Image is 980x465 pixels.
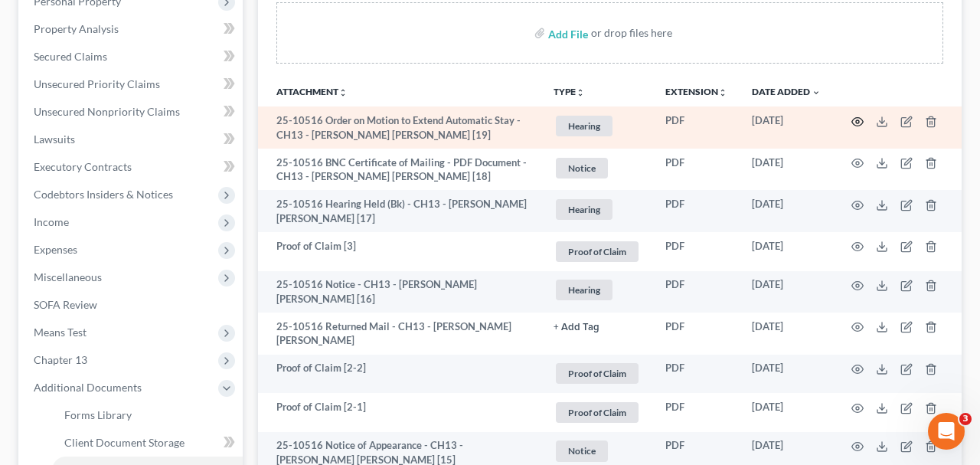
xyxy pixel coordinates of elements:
span: Income [34,215,69,228]
span: 3 [959,413,972,425]
a: Notice [554,438,641,463]
span: Unsecured Nonpriority Claims [34,105,180,118]
a: Forms Library [52,401,243,429]
td: Proof of Claim [2-1] [258,393,541,432]
button: + Add Tag [554,323,599,332]
a: SOFA Review [21,291,243,319]
span: Forms Library [64,408,132,421]
a: Client Document Storage [52,429,243,457]
span: Lawsuits [34,133,75,146]
td: Proof of Claim [2-2] [258,355,541,394]
td: Proof of Claim [3] [258,232,541,271]
iframe: Intercom live chat [928,413,965,450]
a: Proof of Claim [554,400,641,425]
i: unfold_more [718,88,727,97]
span: Expenses [34,243,77,256]
a: Unsecured Nonpriority Claims [21,98,243,126]
a: Proof of Claim [554,239,641,264]
a: Hearing [554,197,641,222]
td: PDF [653,271,740,313]
div: or drop files here [591,25,672,41]
span: Hearing [556,199,612,220]
a: Date Added expand_more [752,86,821,97]
a: + Add Tag [554,319,641,334]
span: Hearing [556,280,612,300]
td: [DATE] [740,190,833,232]
span: Means Test [34,326,87,339]
td: [DATE] [740,355,833,394]
td: 25-10516 BNC Certificate of Mailing - PDF Document - CH13 - [PERSON_NAME] [PERSON_NAME] [18] [258,149,541,191]
i: unfold_more [576,88,585,97]
span: Notice [556,440,608,461]
td: PDF [653,313,740,355]
td: PDF [653,190,740,232]
td: PDF [653,355,740,394]
span: Unsecured Priority Claims [34,77,160,90]
td: 25-10516 Order on Motion to Extend Automatic Stay - CH13 - [PERSON_NAME] [PERSON_NAME] [19] [258,106,541,149]
span: Codebtors Insiders & Notices [34,188,173,201]
td: [DATE] [740,313,833,355]
td: 25-10516 Hearing Held (Bk) - CH13 - [PERSON_NAME] [PERSON_NAME] [17] [258,190,541,232]
td: 25-10516 Returned Mail - CH13 - [PERSON_NAME] [PERSON_NAME] [258,313,541,355]
span: Hearing [556,116,612,136]
span: Executory Contracts [34,160,132,173]
span: SOFA Review [34,298,97,311]
span: Client Document Storage [64,436,185,449]
span: Chapter 13 [34,353,87,366]
td: PDF [653,149,740,191]
td: 25-10516 Notice - CH13 - [PERSON_NAME] [PERSON_NAME] [16] [258,271,541,313]
span: Proof of Claim [556,241,639,262]
td: PDF [653,393,740,432]
span: Proof of Claim [556,402,639,423]
a: Secured Claims [21,43,243,70]
span: Miscellaneous [34,270,102,283]
td: [DATE] [740,106,833,149]
a: Unsecured Priority Claims [21,70,243,98]
a: Hearing [554,113,641,139]
i: unfold_more [338,88,348,97]
td: [DATE] [740,271,833,313]
span: Notice [556,158,608,178]
i: expand_more [812,88,821,97]
button: TYPEunfold_more [554,87,585,97]
span: Additional Documents [34,381,142,394]
a: Notice [554,156,641,181]
a: Proof of Claim [554,361,641,386]
td: [DATE] [740,393,833,432]
td: [DATE] [740,232,833,271]
td: PDF [653,106,740,149]
a: Executory Contracts [21,153,243,181]
a: Property Analysis [21,15,243,43]
td: PDF [653,232,740,271]
span: Property Analysis [34,22,119,35]
span: Proof of Claim [556,363,639,384]
span: Secured Claims [34,50,107,63]
a: Lawsuits [21,126,243,153]
a: Attachmentunfold_more [276,86,348,97]
a: Extensionunfold_more [665,86,727,97]
td: [DATE] [740,149,833,191]
a: Hearing [554,277,641,303]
